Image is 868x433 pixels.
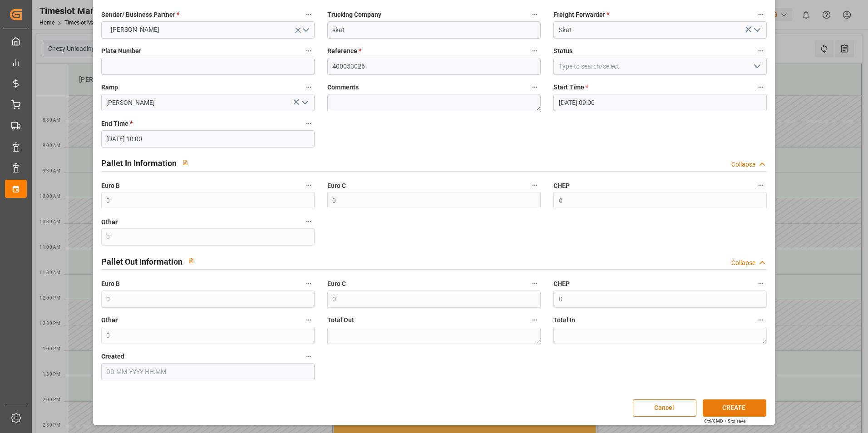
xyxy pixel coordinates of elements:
[553,94,767,111] input: DD-MM-YYYY HH:MM
[731,160,755,169] div: Collapse
[755,314,767,326] button: Total In
[101,10,179,20] span: Sender/ Business Partner
[703,399,766,417] button: CREATE
[303,118,315,129] button: End Time *
[101,46,141,56] span: Plate Number
[755,179,767,191] button: CHEP
[755,278,767,290] button: CHEP
[633,399,696,417] button: Cancel
[303,45,315,57] button: Plate Number
[731,258,755,268] div: Collapse
[101,94,315,111] input: Type to search/select
[101,21,315,39] button: open menu
[303,81,315,93] button: Ramp
[327,315,354,325] span: Total Out
[553,58,767,75] input: Type to search/select
[101,119,133,128] span: End Time
[327,83,359,92] span: Comments
[101,83,118,92] span: Ramp
[303,179,315,191] button: Euro B
[303,9,315,20] button: Sender/ Business Partner *
[553,46,572,56] span: Status
[704,418,745,424] div: Ctrl/CMD + S to save
[529,278,541,290] button: Euro C
[101,363,315,380] input: DD-MM-YYYY HH:MM
[177,154,194,171] button: View description
[553,279,570,289] span: CHEP
[327,181,346,191] span: Euro C
[755,9,767,20] button: Freight Forwarder *
[101,130,315,148] input: DD-MM-YYYY HH:MM
[529,45,541,57] button: Reference *
[182,252,200,269] button: View description
[101,217,118,227] span: Other
[101,279,120,289] span: Euro B
[327,10,381,20] span: Trucking Company
[529,179,541,191] button: Euro C
[327,46,361,56] span: Reference
[553,10,609,20] span: Freight Forwarder
[303,314,315,326] button: Other
[101,352,124,361] span: Created
[101,256,182,268] h2: Pallet Out Information
[297,96,311,110] button: open menu
[303,278,315,290] button: Euro B
[327,279,346,289] span: Euro C
[303,350,315,362] button: Created
[750,23,764,37] button: open menu
[529,314,541,326] button: Total Out
[553,83,588,92] span: Start Time
[755,45,767,57] button: Status
[101,181,120,191] span: Euro B
[529,9,541,20] button: Trucking Company
[755,81,767,93] button: Start Time *
[303,216,315,227] button: Other
[101,315,118,325] span: Other
[553,315,575,325] span: Total In
[553,181,570,191] span: CHEP
[106,25,164,34] span: [PERSON_NAME]
[101,157,177,169] h2: Pallet In Information
[750,59,764,74] button: open menu
[529,81,541,93] button: Comments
